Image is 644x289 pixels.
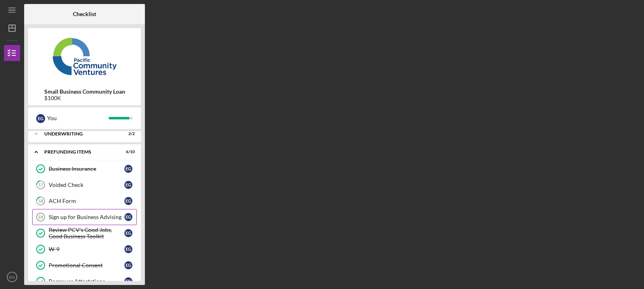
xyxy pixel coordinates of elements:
[49,214,124,220] div: Sign up for Business Advising
[38,182,43,188] tspan: 17
[49,246,124,252] div: W-9
[47,111,109,125] div: You
[124,213,132,221] div: E G
[49,166,124,172] div: Business Insurance
[28,32,141,80] img: Product logo
[32,225,137,241] a: Review PCV's Good Jobs, Good Business ToolkitEG
[32,161,137,177] a: Business InsuranceEG
[49,182,124,188] div: Voided Check
[124,261,132,269] div: E G
[49,227,124,240] div: Review PCV's Good Jobs, Good Business Toolkit
[38,215,43,219] tspan: 19
[120,131,135,136] div: 2 / 2
[44,95,125,101] div: $100K
[32,193,137,209] a: 18ACH FormEG
[124,277,132,285] div: E G
[44,150,115,154] div: Prefunding Items
[124,245,132,253] div: E G
[124,181,132,189] div: E G
[49,262,124,269] div: Promotional Consent
[120,150,135,154] div: 6 / 10
[124,229,132,237] div: E G
[36,114,45,123] div: E G
[32,177,137,193] a: 17Voided CheckEG
[73,11,96,17] b: Checklist
[44,131,115,136] div: Underwriting
[38,199,43,204] tspan: 18
[32,209,137,225] a: 19Sign up for Business AdvisingEG
[32,257,137,273] a: Promotional ConsentEG
[124,197,132,205] div: E G
[49,198,124,204] div: ACH Form
[44,88,125,95] b: Small Business Community Loan
[4,269,20,285] button: EG
[49,278,124,285] div: Borrower Attestations
[124,165,132,173] div: E G
[9,275,15,279] text: EG
[32,241,137,257] a: W-9EG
